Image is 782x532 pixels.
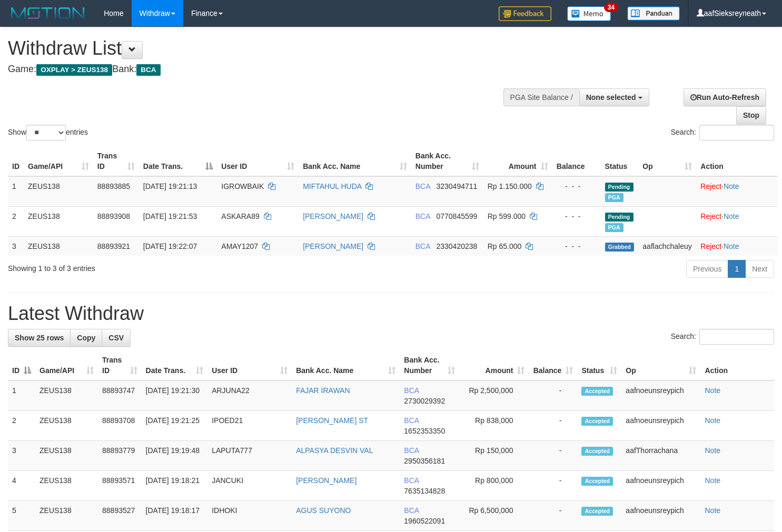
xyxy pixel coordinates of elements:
span: AMAY1207 [221,242,258,250]
a: CSV [102,329,131,347]
td: 2 [8,411,35,441]
th: Balance [552,146,601,176]
th: Bank Acc. Name: activate to sort column ascending [299,146,411,176]
td: ZEUS138 [24,206,93,236]
th: Date Trans.: activate to sort column descending [139,146,217,176]
a: [PERSON_NAME] [303,212,363,220]
a: Note [724,212,739,220]
div: PGA Site Balance / [503,88,579,106]
td: 88893779 [98,441,142,471]
span: Grabbed [605,243,635,252]
td: 2 [8,206,24,236]
td: 88893708 [98,411,142,441]
td: · [696,176,777,207]
td: Rp 150,000 [459,441,529,471]
span: Copy 2730029392 to clipboard [404,397,445,405]
th: Trans ID: activate to sort column ascending [98,350,142,380]
th: Bank Acc. Number: activate to sort column ascending [411,146,483,176]
span: Copy [77,334,95,342]
a: Copy [70,329,102,347]
td: IPOED21 [207,411,292,441]
td: - [529,411,577,441]
img: panduan.png [627,6,680,21]
a: Stop [736,106,766,124]
th: ID: activate to sort column descending [8,350,35,380]
span: 88893921 [97,242,130,250]
span: BCA [415,242,430,250]
a: Note [724,242,739,250]
a: MIFTAHUL HUDA [303,182,361,190]
th: Status [601,146,639,176]
td: JANCUKI [207,471,292,501]
td: [DATE] 19:18:21 [142,471,208,501]
td: 88893571 [98,471,142,501]
a: Note [724,182,739,190]
span: BCA [415,182,430,190]
th: Status: activate to sort column ascending [577,350,621,380]
td: ZEUS138 [35,471,98,501]
td: - [529,380,577,411]
th: User ID: activate to sort column ascending [217,146,299,176]
td: [DATE] 19:19:48 [142,441,208,471]
td: ZEUS138 [24,176,93,207]
span: [DATE] 19:21:13 [143,182,197,190]
button: None selected [579,88,649,106]
td: - [529,441,577,471]
td: ARJUNA22 [207,380,292,411]
th: Amount: activate to sort column ascending [483,146,552,176]
span: [DATE] 19:21:53 [143,212,197,220]
label: Search: [671,125,774,140]
span: Copy 2330420238 to clipboard [436,242,477,250]
td: · [696,206,777,236]
label: Show entries [8,125,88,140]
th: Game/API: activate to sort column ascending [35,350,98,380]
a: FAJAR IRAWAN [296,386,350,395]
td: - [529,471,577,501]
th: Balance: activate to sort column ascending [529,350,577,380]
a: Show 25 rows [8,329,71,347]
a: AGUS SUYONO [296,506,351,515]
a: Reject [700,182,721,190]
span: BCA [404,476,419,485]
td: Rp 6,500,000 [459,501,529,531]
span: Show 25 rows [15,334,64,342]
span: 88893908 [97,212,130,220]
span: Rp 599.000 [488,212,526,220]
span: IGROWBAIK [221,182,264,190]
span: CSV [108,334,124,342]
td: ZEUS138 [35,380,98,411]
td: aaflachchaleuy [638,236,696,256]
div: Showing 1 to 3 of 3 entries [8,259,318,274]
span: Copy 1960522091 to clipboard [404,517,445,525]
span: Copy 0770845599 to clipboard [436,212,477,220]
td: [DATE] 19:18:17 [142,501,208,531]
span: Copy 2950356181 to clipboard [404,457,445,465]
span: ASKARA89 [221,212,259,220]
td: 1 [8,176,24,207]
span: Accepted [581,507,613,516]
td: aafnoeunsreypich [621,501,700,531]
a: 1 [728,260,746,278]
span: Accepted [581,387,613,396]
td: 3 [8,441,35,471]
input: Search: [699,125,774,140]
td: Rp 800,000 [459,471,529,501]
a: [PERSON_NAME] ST [296,416,368,425]
span: None selected [586,93,636,102]
span: Copy 3230494711 to clipboard [436,182,477,190]
span: BCA [404,446,419,455]
select: Showentries [26,125,66,140]
td: 3 [8,236,24,256]
td: aafnoeunsreypich [621,380,700,411]
td: ZEUS138 [35,411,98,441]
td: [DATE] 19:21:25 [142,411,208,441]
td: aafThorrachana [621,441,700,471]
th: Date Trans.: activate to sort column ascending [142,350,208,380]
a: [PERSON_NAME] [296,476,357,485]
th: Game/API: activate to sort column ascending [24,146,93,176]
a: [PERSON_NAME] [303,242,363,250]
a: ALPASYA DESVIN VAL [296,446,373,455]
a: Run Auto-Refresh [684,88,766,106]
a: Reject [700,242,721,250]
th: Trans ID: activate to sort column ascending [93,146,139,176]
